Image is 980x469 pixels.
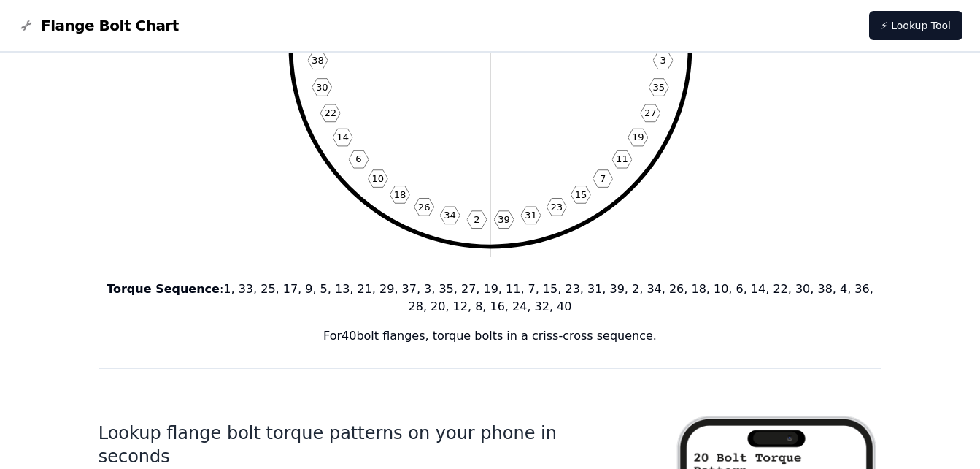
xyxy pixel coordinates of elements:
text: 27 [644,107,656,118]
text: 31 [525,210,537,221]
h1: Lookup flange bolt torque patterns on your phone in seconds [99,422,625,468]
p: For 40 bolt flanges, torque bolts in a criss-cross sequence. [99,327,882,345]
text: 6 [355,153,361,164]
text: 35 [652,82,665,93]
text: 26 [417,202,430,213]
text: 15 [574,189,587,200]
text: 30 [315,82,328,93]
text: 19 [631,131,644,142]
text: 23 [550,202,563,213]
text: 7 [599,173,605,184]
text: 14 [336,131,349,142]
text: 11 [616,153,628,164]
span: Flange Bolt Chart [41,15,179,36]
text: 34 [444,210,456,221]
text: 18 [393,189,406,200]
b: Torque Sequence [107,282,220,296]
p: : 1, 33, 25, 17, 9, 5, 13, 21, 29, 37, 3, 35, 27, 19, 11, 7, 15, 23, 31, 39, 2, 34, 26, 18, 10, 6... [99,281,882,316]
a: ⚡ Lookup Tool [869,11,962,40]
text: 3 [660,55,665,66]
img: Flange Bolt Chart Logo [18,17,35,34]
text: 2 [474,214,479,225]
text: 38 [312,55,324,66]
text: 22 [324,107,336,118]
text: 10 [371,173,384,184]
text: 39 [498,214,510,225]
a: Flange Bolt Chart LogoFlange Bolt Chart [18,15,179,36]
